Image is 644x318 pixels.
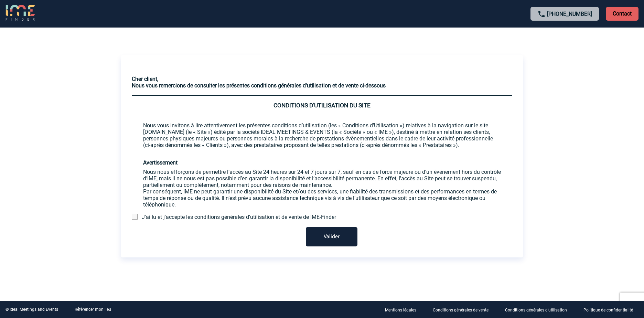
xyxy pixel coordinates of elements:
a: Référencer mon lieu [75,307,111,312]
p: Conditions générales de vente [433,308,489,312]
span: J'ai lu et j'accepte les conditions générales d'utilisation et de vente de IME-Finder [142,214,336,220]
p: Nous nous efforçons de permettre l’accès au Site 24 heures sur 24 et 7 jours sur 7, sauf en cas d... [143,169,501,188]
img: call-24-px.png [537,10,546,18]
p: Par conséquent, IME ne peut garantir une disponibilité du Site et/ou des services, une fiabilité ... [143,188,501,208]
a: Conditions générales d'utilisation [500,306,578,313]
button: Valider [306,227,357,246]
a: Mentions légales [379,306,427,313]
p: Nous vous invitons à lire attentivement les présentes conditions d’utilisation (les « Conditions ... [143,122,501,148]
span: CONDITIONS D’UTILISATION DU SITE [273,102,371,109]
p: Contact [606,7,638,21]
p: Conditions générales d'utilisation [505,308,567,312]
a: [PHONE_NUMBER] [547,11,592,17]
a: Politique de confidentialité [578,306,644,313]
p: Politique de confidentialité [583,308,633,312]
a: Conditions générales de vente [427,306,500,313]
strong: Avertissement [143,159,178,166]
h3: Cher client, Nous vous remercions de consulter les présentes conditions générales d'utilisation e... [132,76,512,89]
div: © Ideal Meetings and Events [6,307,58,312]
p: Mentions légales [385,308,416,312]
